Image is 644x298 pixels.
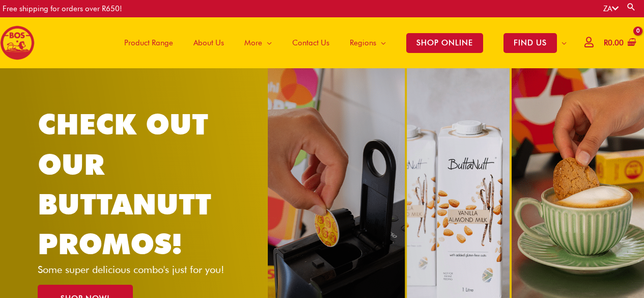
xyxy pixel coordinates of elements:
span: Contact Us [292,28,329,58]
span: About Us [193,28,224,58]
a: About Us [183,17,234,68]
p: Some super delicious combo's just for you! [38,264,242,275]
a: CHECK OUT OUR BUTTANUTT PROMOS! [38,107,211,261]
span: R [604,38,608,47]
bdi: 0.00 [604,38,624,47]
span: Regions [350,28,376,58]
a: Search button [626,2,636,12]
a: Contact Us [282,17,340,68]
a: Regions [340,17,396,68]
span: More [244,28,262,58]
nav: Site Navigation [106,17,577,68]
a: ZA [603,4,619,13]
a: More [234,17,282,68]
span: FIND US [503,33,557,53]
a: Product Range [114,17,183,68]
a: SHOP ONLINE [396,17,493,68]
a: View Shopping Cart, empty [602,32,636,55]
span: Product Range [124,28,173,58]
span: SHOP ONLINE [406,33,483,53]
